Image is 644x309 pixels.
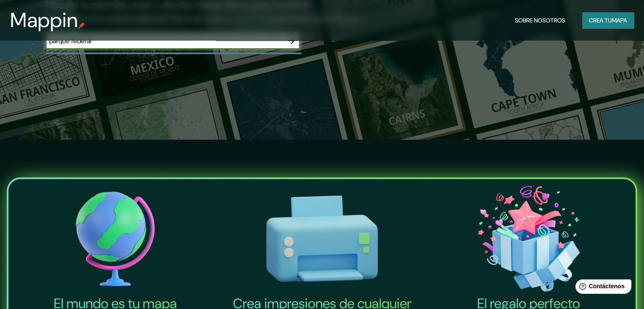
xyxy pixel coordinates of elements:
[78,22,85,29] img: pin de mapeo
[10,7,78,33] font: Mappin
[569,276,635,300] iframe: Lanzador de widgets de ayuda
[612,17,627,24] font: mapa
[515,17,565,24] font: Sobre nosotros
[14,182,217,295] img: El mundo es tu icono de mapa
[46,36,283,46] input: Elige tu lugar favorito
[220,182,423,295] img: Crea impresiones de cualquier tamaño-icono
[582,12,634,28] button: Crea tumapa
[589,17,612,24] font: Crea tu
[427,182,630,295] img: El icono del regalo perfecto
[511,12,569,28] button: Sobre nosotros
